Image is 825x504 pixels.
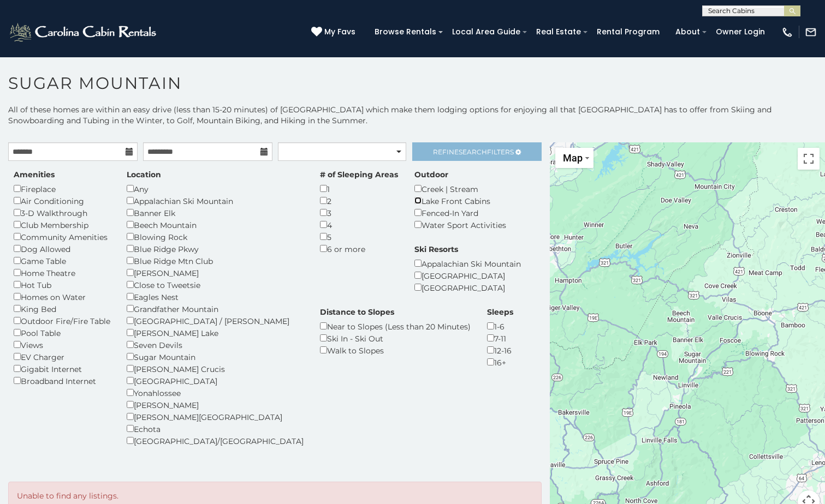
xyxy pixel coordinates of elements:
div: Close to Tweetsie [127,279,304,291]
div: Appalachian Ski Mountain [127,195,304,207]
div: Blue Ridge Mtn Club [127,255,304,267]
div: Lake Front Cabins [414,195,506,207]
div: Home Theatre [14,267,110,279]
div: Community Amenities [14,231,110,243]
div: Echota [127,423,304,435]
div: 2 [320,195,398,207]
div: Dog Allowed [14,243,110,255]
div: [PERSON_NAME] Lake [127,327,304,339]
div: King Bed [14,303,110,315]
img: White-1-2.png [8,21,159,43]
a: Browse Rentals [369,23,442,40]
div: Blowing Rock [127,231,304,243]
div: Pool Table [14,327,110,339]
div: Creek | Stream [414,183,506,195]
a: Rental Program [591,23,665,40]
div: 5 [320,231,398,243]
div: Broadband Internet [14,375,110,387]
div: Sugar Mountain [127,351,304,363]
div: Views [14,339,110,351]
img: mail-regular-white.png [805,26,817,38]
span: My Favs [324,26,355,38]
label: Sleeps [487,307,513,317]
div: 3 [320,207,398,219]
label: Distance to Slopes [320,307,394,317]
div: [PERSON_NAME] [127,399,304,411]
p: Unable to find any listings. [17,490,533,501]
div: 1 [320,183,398,195]
span: Map [563,152,583,164]
div: Yonahlossee [127,387,304,399]
label: Outdoor [414,169,448,180]
div: Walk to Slopes [320,344,471,356]
button: Change map style [555,148,593,168]
div: [PERSON_NAME][GEOGRAPHIC_DATA] [127,411,304,423]
div: EV Charger [14,351,110,363]
div: Beech Mountain [127,219,304,231]
a: About [670,23,705,40]
span: Refine Filters [433,148,514,156]
div: Blue Ridge Pkwy [127,243,304,255]
button: Toggle fullscreen view [798,148,820,170]
div: Homes on Water [14,291,110,303]
a: My Favs [311,26,358,38]
div: Banner Elk [127,207,304,219]
label: Ski Resorts [414,244,458,255]
div: Air Conditioning [14,195,110,207]
div: Outdoor Fire/Fire Table [14,315,110,327]
div: Game Table [14,255,110,267]
div: Near to Slopes (Less than 20 Minutes) [320,320,471,332]
div: Eagles Nest [127,291,304,303]
div: [GEOGRAPHIC_DATA] [414,269,521,281]
div: 1-6 [487,320,513,332]
div: 4 [320,219,398,231]
label: # of Sleeping Areas [320,169,398,180]
div: Water Sport Activities [414,219,506,231]
div: [PERSON_NAME] [127,267,304,279]
a: Real Estate [531,23,586,40]
div: [GEOGRAPHIC_DATA] [127,375,304,387]
div: 12-16 [487,344,513,356]
div: 3-D Walkthrough [14,207,110,219]
div: Club Membership [14,219,110,231]
div: Seven Devils [127,339,304,351]
div: 6 or more [320,243,398,255]
div: Grandfather Mountain [127,303,304,315]
div: [GEOGRAPHIC_DATA] / [PERSON_NAME] [127,315,304,327]
div: [PERSON_NAME] Crucis [127,363,304,375]
div: [GEOGRAPHIC_DATA] [414,281,521,293]
div: Fenced-In Yard [414,207,506,219]
div: Fireplace [14,183,110,195]
label: Amenities [14,169,55,180]
div: Ski In - Ski Out [320,332,471,344]
span: Search [459,148,487,156]
div: Hot Tub [14,279,110,291]
label: Location [127,169,161,180]
div: 16+ [487,356,513,368]
a: RefineSearchFilters [412,142,542,161]
a: Local Area Guide [447,23,526,40]
div: [GEOGRAPHIC_DATA]/[GEOGRAPHIC_DATA] [127,435,304,447]
img: phone-regular-white.png [781,26,793,38]
a: Owner Login [710,23,770,40]
div: Any [127,183,304,195]
div: 7-11 [487,332,513,344]
div: Gigabit Internet [14,363,110,375]
div: Appalachian Ski Mountain [414,257,521,269]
